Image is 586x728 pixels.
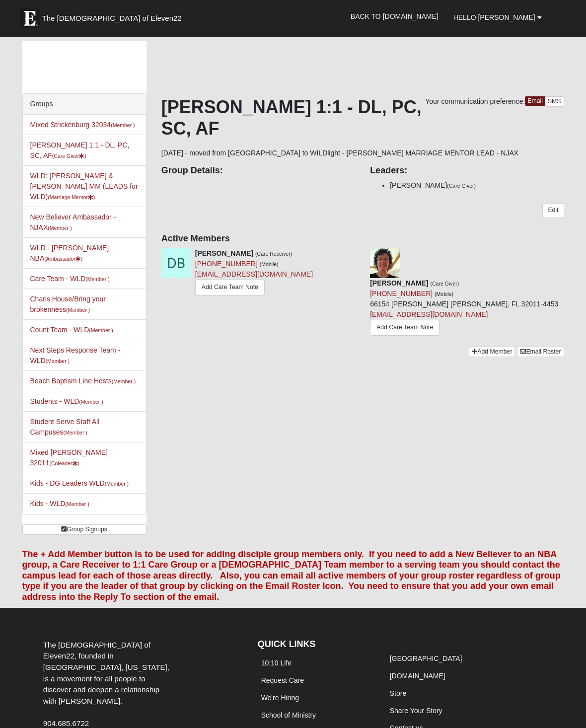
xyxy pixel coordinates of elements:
[195,270,313,278] a: [EMAIL_ADDRESS][DOMAIN_NAME]
[390,689,406,697] a: Store
[425,97,525,105] span: Your communication preference:
[30,346,121,364] a: Next Steps Response Team - WLD(Member )
[390,707,442,715] a: Share Your Story
[258,639,371,650] h4: QUICK LINKS
[161,165,355,176] h4: Group Details:
[390,655,462,662] a: [GEOGRAPHIC_DATA]
[46,358,70,364] small: (Member )
[542,203,564,218] a: Edit
[30,479,129,487] a: Kids - DG Leaders WLD(Member )
[255,251,292,257] small: (Care Receiver)
[112,378,136,384] small: (Member )
[195,280,265,295] a: Add Care Team Note
[195,260,258,268] a: [PHONE_NUMBER]
[30,121,135,129] a: Mixed Strickenburg 32034(Member )
[469,347,515,357] a: Add Member
[370,279,428,287] strong: [PERSON_NAME]
[30,213,116,231] a: New Believer Ambassador - NJAX(Member )
[447,183,476,189] small: (Care Giver)
[48,194,95,200] small: (Marriage Mentor )
[30,448,108,467] a: Mixed [PERSON_NAME] 32011(Coleader)
[30,377,136,385] a: Beach Baptism Line Hosts(Member )
[370,290,433,297] a: [PHONE_NUMBER]
[161,96,564,347] div: [DATE] - moved from [GEOGRAPHIC_DATA] to WILDlight - [PERSON_NAME] MARRIAGE MENTOR LEAD - NJAX
[517,347,564,357] a: Email Roster
[30,275,110,283] a: Care Team - WLD(Member )
[430,281,459,287] small: (Care Giver)
[390,180,564,191] li: [PERSON_NAME]
[65,501,89,507] small: (Member )
[30,326,113,334] a: Count Team - WLD(Member )
[261,694,299,702] a: We're Hiring
[525,96,545,106] a: Email
[105,481,129,487] small: (Member )
[22,549,561,602] font: The + Add Member button is to be used for adding disciple group members only. If you need to add ...
[30,295,106,313] a: Charis House/Bring your brokenness(Member )
[48,225,72,231] small: (Member )
[435,291,453,297] small: (Mobile)
[15,3,214,28] a: The [DEMOGRAPHIC_DATA] of Eleven22
[89,327,113,333] small: (Member )
[23,94,146,115] div: Groups
[79,399,103,405] small: (Member )
[66,307,90,313] small: (Member )
[52,153,86,159] small: (Care Giver )
[370,310,488,318] a: [EMAIL_ADDRESS][DOMAIN_NAME]
[30,500,89,508] a: Kids - WLD(Member )
[370,320,439,335] a: Add Care Team Note
[30,172,138,201] a: WLD: [PERSON_NAME] & [PERSON_NAME] MM (LEADS for WLD)(Marriage Mentor)
[370,278,558,339] div: 66154 [PERSON_NAME] [PERSON_NAME], FL 32011-4453
[453,13,535,21] span: Hello [PERSON_NAME]
[63,430,87,436] small: (Member )
[161,96,564,139] h1: [PERSON_NAME] 1:1 - DL, PC, SC, AF
[260,261,279,267] small: (Mobile)
[261,659,292,667] a: 10:10 Life
[545,96,564,107] a: SMS
[49,460,79,466] small: (Coleader )
[30,418,100,436] a: Student Serve Staff All Campuses(Member )
[30,397,103,405] a: Students - WLD(Member )
[20,8,40,28] img: Eleven22 logo
[343,4,446,29] a: Back to [DOMAIN_NAME]
[85,276,109,282] small: (Member )
[30,141,130,159] a: [PERSON_NAME] 1:1 - DL, PC, SC, AF(Care Giver)
[446,5,549,30] a: Hello [PERSON_NAME]
[30,244,109,262] a: WLD - [PERSON_NAME] NBA(Ambassador)
[44,256,82,262] small: (Ambassador )
[42,13,182,23] span: The [DEMOGRAPHIC_DATA] of Eleven22
[390,672,445,680] a: [DOMAIN_NAME]
[261,676,304,684] a: Request Care
[22,524,146,535] a: Group Signups
[195,249,253,257] strong: [PERSON_NAME]
[161,233,564,244] h4: Active Members
[111,122,135,128] small: (Member )
[370,165,564,176] h4: Leaders:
